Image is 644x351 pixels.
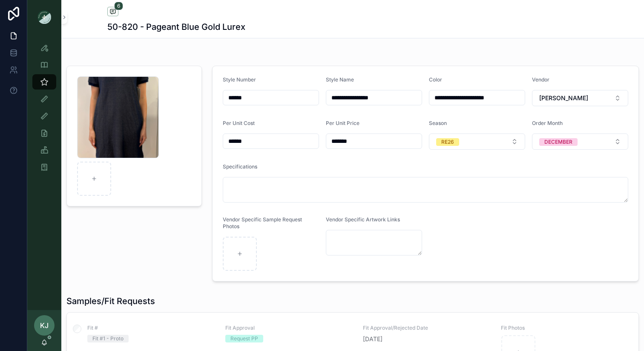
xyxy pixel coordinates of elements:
[429,120,447,126] span: Season
[441,138,454,146] div: RE26
[326,76,354,83] span: Style Name
[429,76,442,83] span: Color
[107,21,245,33] h1: 50-820 - Pageant Blue Gold Lurex
[363,335,491,343] span: [DATE]
[107,7,118,17] button: 6
[326,216,400,223] span: Vendor Specific Artwork Links
[92,335,124,342] div: Fit #1 - Proto
[532,120,563,126] span: Order Month
[225,325,353,331] span: Fit Approval
[223,163,257,170] span: Specifications
[532,133,628,150] button: Select Button
[363,325,491,331] span: Fit Approval/Rejected Date
[223,216,302,229] span: Vendor Specific Sample Request Photos
[501,325,629,331] span: Fit Photos
[66,295,155,307] h1: Samples/Fit Requests
[539,94,588,102] span: [PERSON_NAME]
[544,138,572,146] div: DECEMBER
[37,10,51,24] img: App logo
[326,120,359,126] span: Per Unit Price
[532,90,628,106] button: Select Button
[223,76,256,83] span: Style Number
[27,34,61,186] div: scrollable content
[87,325,215,331] span: Fit #
[429,133,525,150] button: Select Button
[114,2,123,10] span: 6
[532,76,549,83] span: Vendor
[40,320,49,331] span: KJ
[223,120,255,126] span: Per Unit Cost
[230,335,258,342] div: Request PP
